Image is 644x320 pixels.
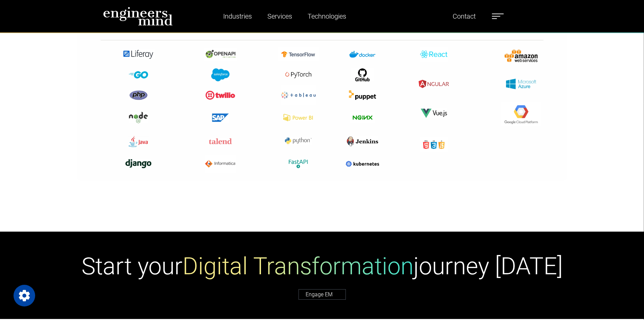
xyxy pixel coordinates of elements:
[220,8,255,24] a: Industries
[450,8,478,24] a: Contact
[265,8,295,24] a: Services
[103,7,173,26] img: logo
[81,252,563,280] h1: Start your journey [DATE]
[299,289,346,300] a: Engage EM
[183,252,413,280] span: Digital Transformation
[305,8,349,24] a: Technologies
[77,13,567,181] img: logos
